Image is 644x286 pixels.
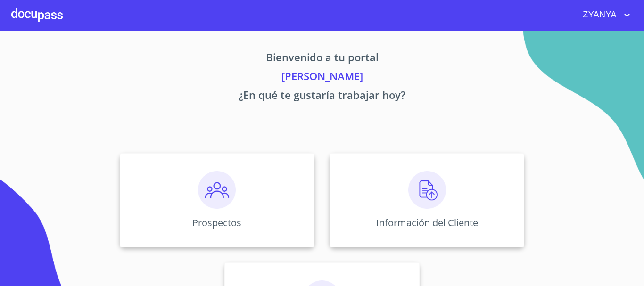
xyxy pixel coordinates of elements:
p: Prospectos [192,216,241,229]
p: ¿En qué te gustaría trabajar hoy? [32,87,612,106]
img: carga.png [408,171,446,209]
img: prospectos.png [198,171,236,209]
p: Información del Cliente [376,216,478,229]
span: ZYANYA [576,8,621,23]
p: [PERSON_NAME] [32,68,612,87]
button: account of current user [576,8,633,23]
p: Bienvenido a tu portal [32,49,612,68]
